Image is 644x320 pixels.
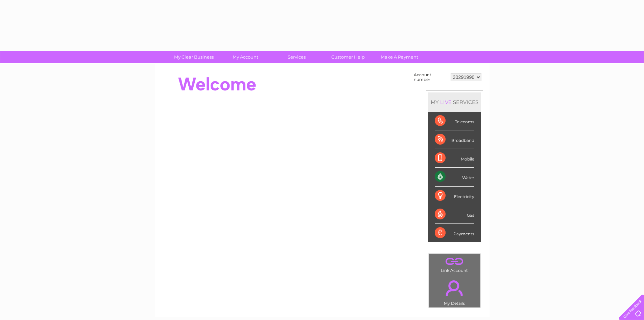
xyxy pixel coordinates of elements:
div: Payments [435,224,474,242]
a: . [430,255,479,267]
div: LIVE [439,99,453,105]
a: Customer Help [320,51,376,63]
div: Telecoms [435,112,474,130]
div: Broadband [435,130,474,149]
td: Link Account [428,253,481,275]
a: My Clear Business [166,51,222,63]
div: Mobile [435,149,474,168]
div: Electricity [435,187,474,205]
a: My Account [217,51,273,63]
a: Services [269,51,325,63]
div: Gas [435,205,474,224]
td: Account number [412,71,449,84]
div: Water [435,168,474,186]
td: My Details [428,275,481,308]
a: Make A Payment [372,51,427,63]
div: MY SERVICES [428,92,481,112]
a: . [430,276,479,300]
